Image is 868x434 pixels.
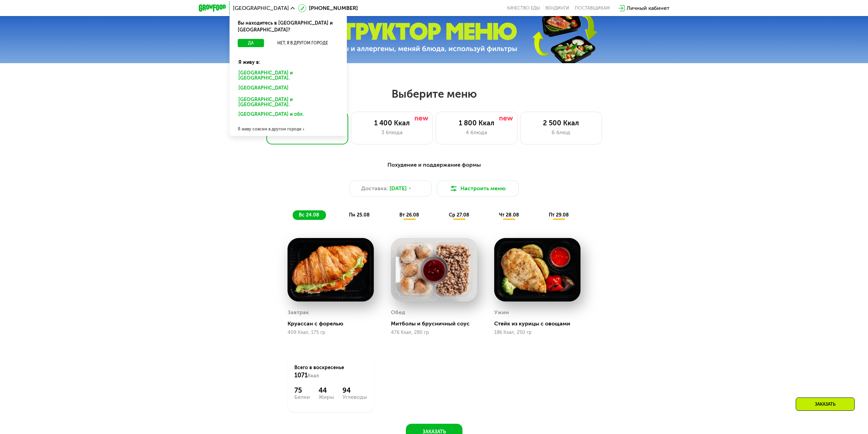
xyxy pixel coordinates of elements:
[499,212,519,218] span: чт 28.08
[575,5,610,11] div: поставщикам
[349,212,370,218] span: пн 25.08
[391,320,483,327] div: Митболы и брусничный соус
[234,95,343,110] div: [GEOGRAPHIC_DATA] и [GEOGRAPHIC_DATA].
[238,39,264,47] button: Да
[267,39,339,47] button: Нет, я в другом городе
[361,184,388,193] span: Доставка:
[234,84,340,95] div: [GEOGRAPHIC_DATA]
[342,386,367,394] div: 94
[545,5,569,11] a: Вендинги
[288,307,309,318] div: Завтрак
[22,87,846,101] h2: Выберите меню
[449,212,469,218] span: ср 27.08
[319,394,334,400] div: Жиры
[391,307,405,318] div: Обед
[288,330,374,335] div: 409 Ккал, 175 гр
[294,394,310,400] div: Белки
[443,119,510,127] div: 1 800 Ккал
[527,119,595,127] div: 2 500 Ккал
[288,320,379,327] div: Круассан с форелью
[234,69,343,83] div: [GEOGRAPHIC_DATA] и [GEOGRAPHIC_DATA].
[319,386,334,394] div: 44
[527,128,595,137] div: 6 блюд
[298,4,358,12] a: [PHONE_NUMBER]
[389,184,407,193] span: [DATE]
[358,119,426,127] div: 1 400 Ккал
[308,373,319,379] span: Ккал
[299,212,319,218] span: вс 24.08
[230,122,347,136] div: Я живу совсем в другом городе
[294,386,310,394] div: 75
[294,364,367,379] div: Всего в воскресенье
[399,212,419,218] span: вт 26.08
[358,128,426,137] div: 3 блюда
[232,161,636,169] div: Похудение и поддержание формы
[507,5,540,11] a: Качество еды
[494,307,509,318] div: Ужин
[627,4,670,12] div: Личный кабинет
[391,330,477,335] div: 476 Ккал, 280 гр
[494,320,586,327] div: Стейк из курицы с овощами
[796,397,855,411] div: Заказать
[494,330,580,335] div: 186 Ккал, 250 гр
[342,394,367,400] div: Углеводы
[234,110,340,121] div: [GEOGRAPHIC_DATA] и обл.
[294,372,308,379] span: 1071
[437,180,519,197] button: Настроить меню
[443,128,510,137] div: 4 блюда
[234,54,343,66] div: Я живу в:
[549,212,569,218] span: пт 29.08
[233,5,289,11] span: [GEOGRAPHIC_DATA]
[230,14,347,39] div: Вы находитесь в [GEOGRAPHIC_DATA] и [GEOGRAPHIC_DATA]?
